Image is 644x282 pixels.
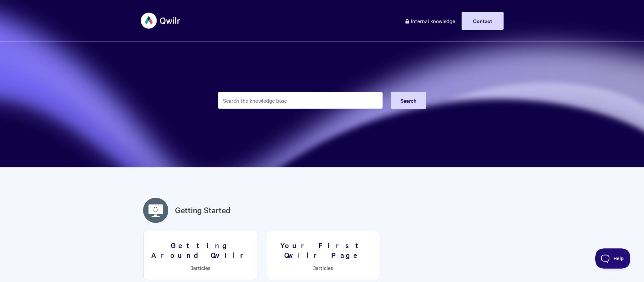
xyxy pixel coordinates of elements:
span: Search [400,97,417,104]
h3: Your First Qwilr Page [270,240,376,260]
span: 3 [190,264,193,271]
p: articles [270,265,376,271]
input: Search the knowledge base [218,92,383,109]
h3: Getting Around Qwilr [148,240,253,260]
iframe: Toggle Customer Support [595,248,631,269]
span: 3 [313,264,316,271]
a: Contact [462,12,504,30]
a: Your First Qwilr Page 3articles [266,231,380,280]
p: articles [148,265,253,271]
img: Qwilr Help Center [141,8,181,33]
a: Getting Around Qwilr 3articles [143,231,257,280]
a: Internal knowledge [399,12,460,30]
button: Search [391,92,426,109]
a: Getting Started [175,204,230,216]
